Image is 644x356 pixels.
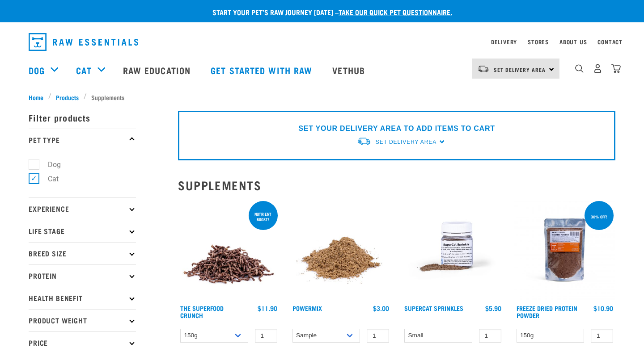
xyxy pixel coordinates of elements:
div: 30% off! [587,210,611,223]
label: Dog [34,159,64,170]
p: Filter products [29,106,136,129]
img: 1311 Superfood Crunch 01 [178,199,280,301]
img: Plastic Container of SuperCat Sprinkles With Product Shown Outside Of The Bottle [402,199,504,301]
div: $10.90 [593,305,613,312]
img: van-moving.png [357,137,371,146]
span: Set Delivery Area [494,68,546,71]
a: Products [51,92,84,102]
a: Supercat Sprinkles [404,306,463,310]
img: van-moving.png [477,65,489,73]
p: Breed Size [29,242,136,264]
div: $3.00 [373,305,389,312]
p: Life Stage [29,220,136,242]
input: 1 [367,329,389,343]
img: Pile Of PowerMix For Pets [290,199,392,301]
a: Get started with Raw [202,52,323,88]
span: Products [56,92,79,102]
p: Health Benefit [29,287,136,309]
a: Delivery [491,40,517,43]
p: SET YOUR DELIVERY AREA TO ADD ITEMS TO CART [298,123,495,134]
a: Home [29,92,48,102]
img: home-icon-1@2x.png [575,64,584,73]
a: Raw Education [114,52,202,88]
a: Stores [528,40,549,43]
h2: Supplements [178,178,615,192]
a: Vethub [323,52,376,88]
label: Cat [34,173,62,184]
span: Home [29,92,43,102]
div: $5.90 [485,305,501,312]
img: FD Protein Powder [514,199,616,301]
input: 1 [591,329,613,343]
a: Powermix [292,306,322,310]
p: Protein [29,264,136,287]
p: Pet Type [29,129,136,151]
a: About Us [559,40,587,43]
p: Product Weight [29,309,136,331]
input: 1 [255,329,277,343]
a: Cat [76,63,91,77]
nav: breadcrumbs [29,92,615,102]
a: Freeze Dried Protein Powder [517,306,577,317]
img: home-icon@2x.png [611,64,621,73]
span: Set Delivery Area [376,139,436,145]
p: Price [29,331,136,354]
div: nutrient boost! [249,207,278,226]
a: Contact [597,40,623,43]
input: 1 [479,329,501,343]
a: take our quick pet questionnaire. [339,10,452,14]
img: user.png [593,64,602,73]
div: $11.90 [258,305,277,312]
nav: dropdown navigation [21,29,623,54]
a: The Superfood Crunch [180,306,224,317]
a: Dog [29,63,45,77]
p: Experience [29,197,136,220]
img: Raw Essentials Logo [29,33,138,51]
